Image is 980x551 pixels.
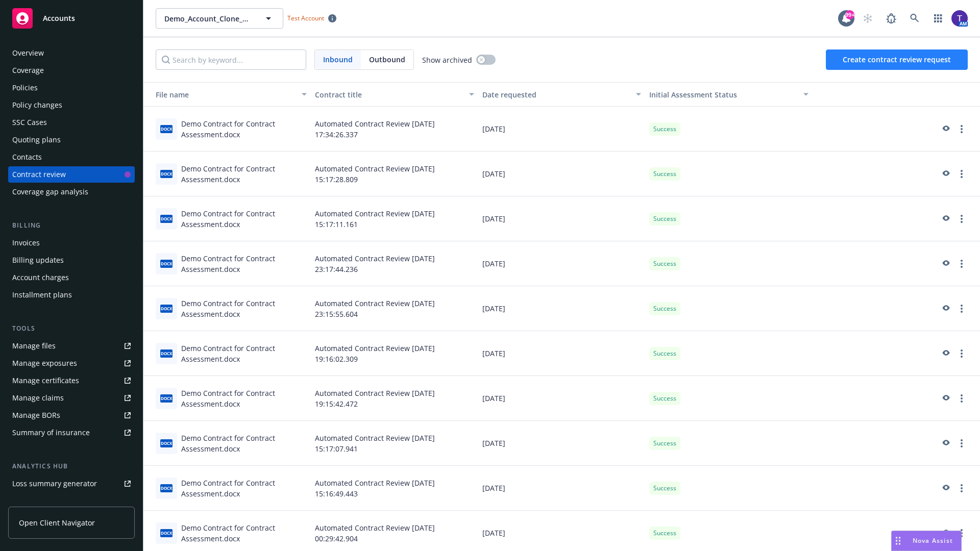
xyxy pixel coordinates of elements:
[12,184,88,200] div: Coverage gap analysis
[8,45,135,61] a: Overview
[653,529,676,538] span: Success
[8,252,135,268] a: Billing updates
[311,286,478,331] div: Automated Contract Review [DATE] 23:15:55.604
[653,484,676,493] span: Success
[311,466,478,511] div: Automated Contract Review [DATE] 15:16:49.443
[160,439,173,447] span: docx
[8,461,135,471] div: Analytics hub
[12,287,72,303] div: Installment plans
[12,45,44,61] div: Overview
[12,114,47,131] div: SSC Cases
[904,8,925,29] a: Search
[939,437,951,449] a: preview
[478,241,646,286] div: [DATE]
[315,50,361,69] span: Inbound
[939,123,951,135] a: preview
[955,482,968,494] a: more
[156,49,306,70] input: Search by keyword...
[939,168,951,180] a: preview
[181,163,307,185] div: Demo Contract for Contract Assessment.docx
[653,169,676,179] span: Success
[160,125,173,133] span: docx
[8,149,135,165] a: Contacts
[653,349,676,358] span: Success
[12,80,38,96] div: Policies
[892,531,904,550] div: Drag to move
[653,439,676,448] span: Success
[8,355,135,371] a: Manage exposures
[12,407,60,423] div: Manage BORs
[148,89,296,100] div: Toggle SortBy
[12,97,62,113] div: Policy changes
[939,527,951,539] a: preview
[939,258,951,270] a: preview
[283,13,340,23] span: Test Account
[311,331,478,376] div: Automated Contract Review [DATE] 19:16:02.309
[478,466,646,511] div: [DATE]
[12,62,44,79] div: Coverage
[653,214,676,223] span: Success
[8,4,135,33] a: Accounts
[160,529,173,537] span: docx
[181,343,307,364] div: Demo Contract for Contract Assessment.docx
[311,107,478,152] div: Automated Contract Review [DATE] 17:34:26.337
[478,376,646,421] div: [DATE]
[939,213,951,225] a: preview
[482,89,630,100] div: Date requested
[8,424,135,441] a: Summary of insurance
[148,89,296,100] div: File name
[164,13,253,24] span: Demo_Account_Clone_QA_CR_Tests_Demo
[478,152,646,196] div: [DATE]
[955,392,968,405] a: more
[12,252,64,268] div: Billing updates
[955,347,968,360] a: more
[8,338,135,354] a: Manage files
[653,304,676,313] span: Success
[8,407,135,423] a: Manage BORs
[181,478,307,499] div: Demo Contract for Contract Assessment.docx
[8,220,135,231] div: Billing
[181,522,307,544] div: Demo Contract for Contract Assessment.docx
[955,168,968,180] a: more
[12,149,42,165] div: Contacts
[12,475,97,492] div: Loss summary generator
[478,82,646,107] button: Date requested
[160,349,173,357] span: docx
[181,118,307,140] div: Demo Contract for Contract Assessment.docx
[160,394,173,402] span: docx
[881,8,901,29] a: Report a Bug
[826,49,968,70] button: Create contract review request
[955,258,968,270] a: more
[8,80,135,96] a: Policies
[160,260,173,267] span: docx
[12,166,66,183] div: Contract review
[181,253,307,274] div: Demo Contract for Contract Assessment.docx
[939,482,951,494] a: preview
[939,303,951,315] a: preview
[422,55,472,65] span: Show archived
[8,475,135,492] a: Loss summary generator
[8,132,135,148] a: Quoting plans
[8,166,135,183] a: Contract review
[653,259,676,268] span: Success
[478,196,646,241] div: [DATE]
[8,114,135,131] a: SSC Cases
[955,527,968,539] a: more
[156,8,283,29] button: Demo_Account_Clone_QA_CR_Tests_Demo
[955,303,968,315] a: more
[311,376,478,421] div: Automated Contract Review [DATE] 19:15:42.472
[8,269,135,286] a: Account charges
[12,269,69,286] div: Account charges
[8,62,135,79] a: Coverage
[8,97,135,113] a: Policy changes
[12,235,40,251] div: Invoices
[928,8,948,29] a: Switch app
[43,14,75,22] span: Accounts
[323,54,353,65] span: Inbound
[181,208,307,230] div: Demo Contract for Contract Assessment.docx
[478,107,646,152] div: [DATE]
[12,424,90,441] div: Summary of insurance
[12,372,79,389] div: Manage certificates
[160,305,173,312] span: docx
